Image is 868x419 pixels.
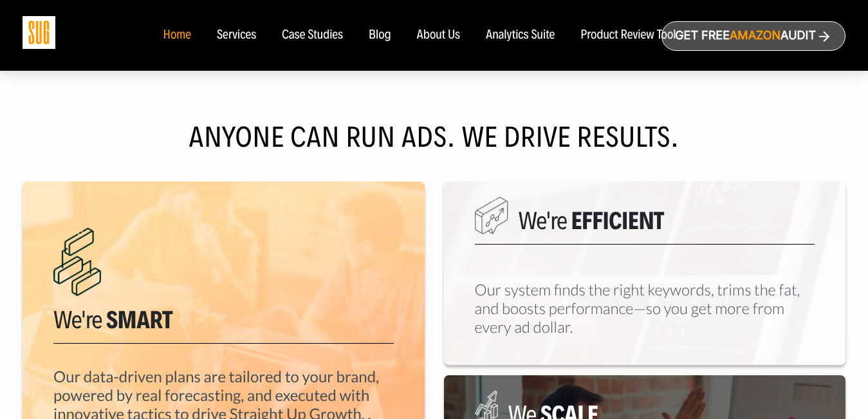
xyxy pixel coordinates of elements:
[282,28,343,42] a: Case Studies
[163,28,190,42] a: Home
[475,197,508,234] img: We are Smart
[106,304,172,335] span: Smart
[23,16,55,49] img: Sug
[417,28,461,42] a: About Us
[486,28,555,42] a: Analytics Suite
[571,205,663,236] span: Efficient
[53,228,101,296] img: We are Smart
[23,125,845,151] h2: Anyone can run ads. We drive results.
[580,28,676,42] a: Product Review Tool
[730,29,780,42] span: Amazon
[369,28,391,42] a: Blog
[217,28,256,42] a: Services
[475,281,815,337] p: Our system finds the right keywords, trims the fat, and boosts performance—so you get more from e...
[661,21,845,51] a: Get freeAmazonAudit
[53,306,394,344] h5: We're
[475,207,815,245] h5: We're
